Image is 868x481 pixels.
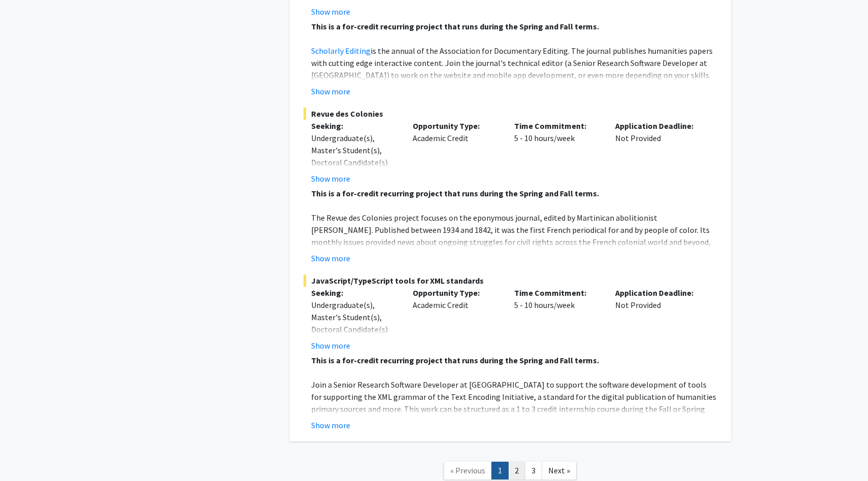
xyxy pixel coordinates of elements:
[311,132,397,193] div: Undergraduate(s), Master's Student(s), Doctoral Candidate(s) (PhD, MD, DMD, PharmD, etc.)
[413,287,499,299] p: Opportunity Type:
[311,287,397,299] p: Seeking:
[8,435,43,473] iframe: Chat
[311,85,350,97] button: Show more
[311,212,717,309] p: The Revue des Colonies project focuses on the eponymous journal, edited by Martinican abolitionis...
[413,120,499,132] p: Opportunity Type:
[542,462,577,479] a: Next
[304,108,717,120] span: Revue des Colonies
[311,419,350,431] button: Show more
[304,274,717,287] span: JavaScript/TypeScript tools for XML standards
[311,173,350,185] button: Show more
[405,287,507,352] div: Academic Credit
[405,120,507,185] div: Academic Credit
[311,6,350,18] button: Show more
[615,120,702,132] p: Application Deadline:
[514,287,600,299] p: Time Commitment:
[608,287,709,352] div: Not Provided
[311,339,350,352] button: Show more
[514,120,600,132] p: Time Commitment:
[548,465,570,475] span: Next »
[508,462,525,479] a: 2
[311,45,717,118] p: is the annual of the Association for Documentary Editing. The journal publishes humanities papers...
[311,120,397,132] p: Seeking:
[450,465,485,475] span: « Previous
[311,21,599,31] strong: This is a for-credit recurring project that runs during the Spring and Fall terms.
[444,462,492,479] a: Previous Page
[311,252,350,264] button: Show more
[507,287,608,352] div: 5 - 10 hours/week
[311,355,599,365] strong: This is a for-credit recurring project that runs during the Spring and Fall terms.
[525,462,542,479] a: 3
[608,120,709,185] div: Not Provided
[311,379,717,427] p: Join a Senior Research Software Developer at [GEOGRAPHIC_DATA] to support the software developmen...
[311,188,599,198] strong: This is a for-credit recurring project that runs during the Spring and Fall terms.
[507,120,608,185] div: 5 - 10 hours/week
[491,462,509,479] a: 1
[311,299,397,360] div: Undergraduate(s), Master's Student(s), Doctoral Candidate(s) (PhD, MD, DMD, PharmD, etc.)
[615,287,702,299] p: Application Deadline:
[311,46,371,56] a: Scholarly Editing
